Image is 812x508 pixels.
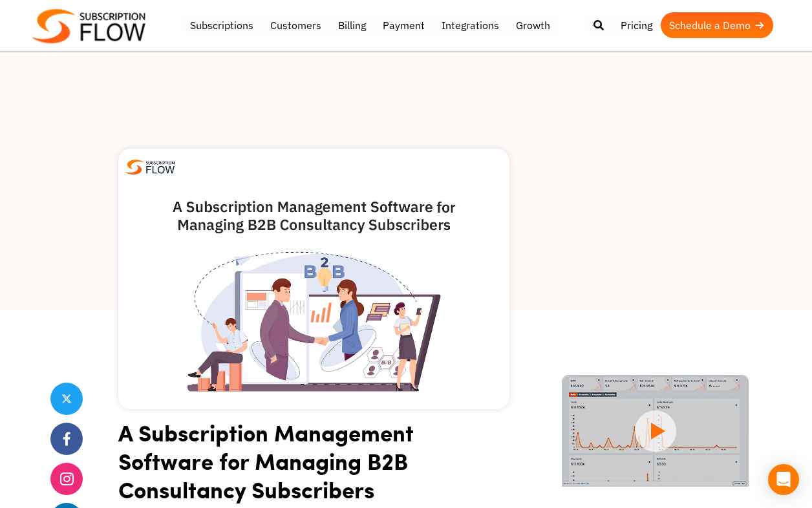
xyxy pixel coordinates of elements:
a: Payment [374,12,433,38]
a: Pricing [612,12,661,38]
a: Customers [262,12,330,38]
a: Integrations [433,12,507,38]
img: intro video [562,375,749,487]
img: Subscriptionflow [32,9,145,43]
a: Growth [507,12,559,38]
img: managing b2b consultancy subscribers [118,149,509,409]
a: Subscriptions [182,12,262,38]
a: Schedule a Demo [661,12,773,38]
a: Billing [330,12,374,38]
div: Open Intercom Messenger [768,464,799,495]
